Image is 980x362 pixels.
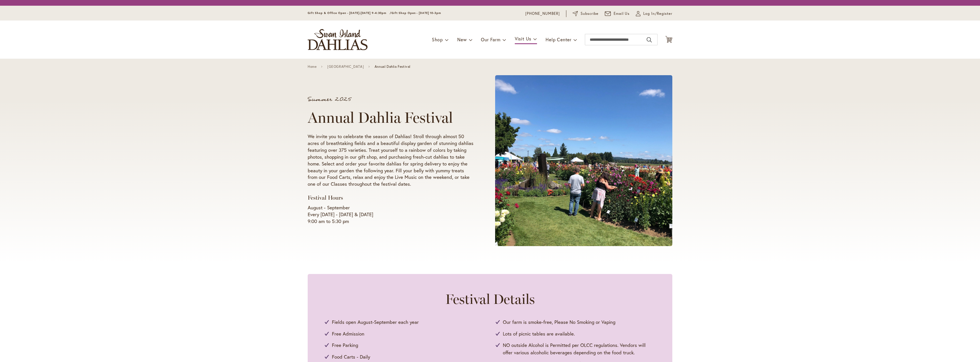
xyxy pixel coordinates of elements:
[332,318,419,326] span: Fields open August-September each year
[327,65,364,69] a: [GEOGRAPHIC_DATA]
[308,194,473,201] h3: Festival Hours
[581,11,599,17] span: Subscribe
[325,291,655,307] h2: Festival Details
[308,109,473,126] h1: Annual Dahlia Festival
[503,330,575,338] span: Lots of picnic tables are available.
[308,204,473,225] p: August - September Every [DATE] - [DATE] & [DATE] 9:00 am to 5:30 pm
[332,330,364,338] span: Free Admission
[647,35,652,44] button: Search
[503,341,655,356] span: NO outside Alcohol is Permitted per OLCC regulations. Vendors will offer various alcoholic bevera...
[605,11,630,17] a: Email Us
[515,36,531,42] span: Visit Us
[332,341,358,349] span: Free Parking
[432,36,443,42] span: Shop
[375,65,411,69] span: Annual Dahlia Festival
[573,11,599,17] a: Subscribe
[643,11,672,17] span: Log In/Register
[308,29,367,50] a: store logo
[308,11,391,15] span: Gift Shop & Office Open - [DATE]-[DATE] 9-4:30pm /
[481,36,500,42] span: Our Farm
[457,36,467,42] span: New
[546,36,571,42] span: Help Center
[332,353,370,361] span: Food Carts - Daily
[636,11,672,17] a: Log In/Register
[308,133,473,188] p: We invite you to celebrate the season of Dahlias! Stroll through almost 50 acres of breathtaking ...
[614,11,630,17] span: Email Us
[525,11,560,17] a: [PHONE_NUMBER]
[308,97,473,102] p: Summer 2025
[391,11,441,15] span: Gift Shop Open - [DATE] 10-3pm
[503,318,615,326] span: Our farm is smoke-free, Please No Smoking or Vaping
[308,65,317,69] a: Home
